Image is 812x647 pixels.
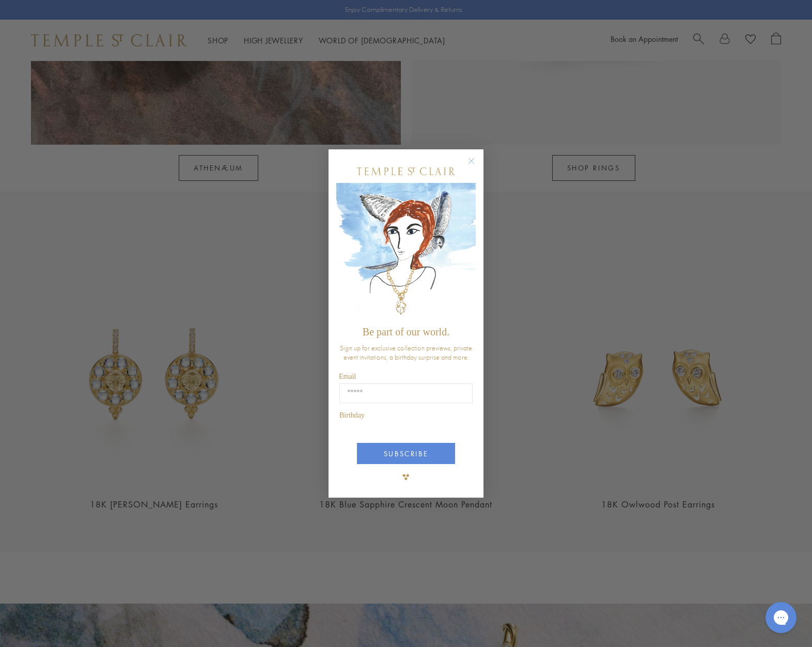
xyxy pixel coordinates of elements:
[760,598,802,637] iframe: Gorgias live chat messenger
[340,343,472,362] span: Sign up for exclusive collection previews, private event invitations, a birthday surprise and more.
[336,183,476,321] img: c4a9eb12-d91a-4d4a-8ee0-386386f4f338.jpeg
[470,160,483,173] button: Close dialog
[357,167,455,175] img: Temple St. Clair
[339,383,473,403] input: Email
[396,467,416,487] img: TSC
[339,411,365,419] span: Birthday
[363,326,449,337] span: Be part of our world.
[339,373,356,380] span: Email
[357,443,455,464] button: SUBSCRIBE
